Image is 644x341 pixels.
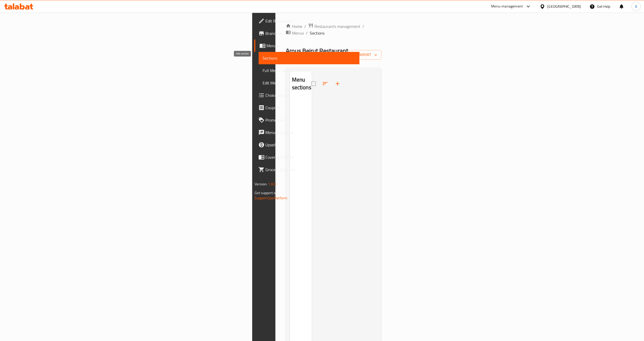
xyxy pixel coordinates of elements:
[362,23,364,29] li: /
[254,39,360,52] a: Menus
[254,89,360,101] a: Choice Groups
[254,163,360,176] a: Grocery Checklist
[259,77,360,89] a: Edit Menu
[263,55,356,61] span: Sections
[266,92,356,98] span: Choice Groups
[255,189,279,196] span: Get support on:
[491,3,523,10] div: Menu-management
[255,195,288,201] a: Support.OpsPlatform
[266,142,356,148] span: Upsell
[254,101,360,114] a: Coupons
[254,151,360,163] a: Coverage Report
[254,27,360,39] a: Branches
[266,154,356,160] span: Coverage Report
[348,50,381,60] button: import
[635,4,637,9] span: A
[254,114,360,126] a: Promotions
[266,166,356,173] span: Grocery Checklist
[266,30,356,36] span: Branches
[254,15,360,27] a: Edit Restaurant
[263,80,356,86] span: Edit Menu
[290,96,312,100] nav: Menu sections
[266,117,356,123] span: Promotions
[547,4,581,9] div: [GEOGRAPHIC_DATA]
[267,43,356,49] span: Menus
[263,67,356,74] span: Full Menu View
[268,181,276,187] span: 1.0.0
[266,105,356,111] span: Coupons
[254,139,360,151] a: Upsell
[255,181,267,187] span: Version:
[266,18,356,24] span: Edit Restaurant
[259,52,360,64] a: Sections
[254,126,360,139] a: Menu disclaimer
[353,52,377,58] span: import
[266,129,356,136] span: Menu disclaimer
[259,64,360,77] a: Full Menu View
